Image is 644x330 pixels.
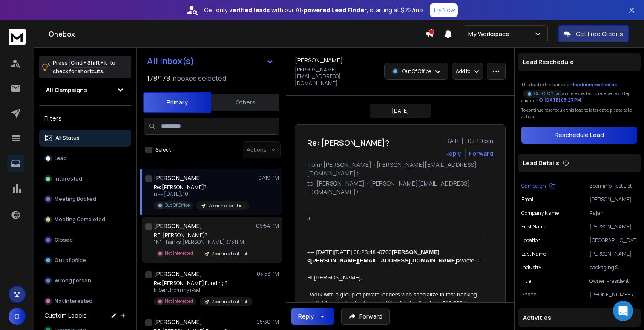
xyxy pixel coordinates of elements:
p: Lead Reschedule [523,58,574,66]
p: Out of office [55,257,86,264]
button: Not Interested [39,293,131,310]
div: Open Intercom Messenger [613,301,633,321]
button: O [9,308,26,325]
h1: Onebox [49,29,425,39]
strong: AI-powered Lead Finder, [296,6,368,14]
h1: [PERSON_NAME] [154,318,202,326]
div: This lead in the campaign and is expected to receive next step email on [521,82,637,104]
h1: All Inbox(s) [147,57,194,65]
p: Try Now [432,6,455,14]
p: Phone [521,291,536,298]
button: Meeting Completed [39,211,131,228]
p: 06:54 PM [256,223,279,229]
button: Primary [143,92,211,113]
h3: Filters [39,113,131,124]
p: Meeting Booked [55,196,96,203]
p: All Status [55,135,80,141]
p: Wrong person [55,277,91,284]
p: [DATE] [392,107,409,114]
button: Reply [445,149,461,158]
button: Meeting Booked [39,191,131,208]
p: Press to check for shortcuts. [53,59,115,76]
p: [PERSON_NAME][EMAIL_ADDRESS][DOMAIN_NAME] [589,196,637,203]
p: Company Name [521,210,559,217]
label: Select [155,147,171,153]
div: n [307,214,486,222]
button: Reply [291,308,334,325]
button: Wrong person [39,272,131,289]
p: Last Name [521,251,546,257]
h1: All Campaigns [46,86,87,94]
p: 05:30 PM [256,319,279,325]
span: 178 / 178 [147,73,170,83]
p: Out Of Office [165,202,190,209]
p: Zoominfo Rest List [208,203,244,209]
p: N Sent from my iPad [154,287,253,293]
p: First Name [521,223,546,230]
img: logo [9,29,26,45]
p: from: [PERSON_NAME] <[PERSON_NAME][EMAIL_ADDRESS][DOMAIN_NAME]> [307,161,493,178]
p: Re: [PERSON_NAME] Funding? [154,280,253,287]
button: Forward [341,308,390,325]
div: Reply [298,312,314,321]
p: Not Interested [165,250,193,257]
strong: verified leads [229,6,270,14]
button: Interested [39,170,131,187]
p: Meeting Completed [55,216,105,223]
p: Lead [55,155,67,162]
p: Owner, President [589,278,637,285]
p: Get Free Credits [576,30,623,38]
p: My Workspace [468,30,513,38]
h1: [PERSON_NAME] [295,56,343,65]
p: 07:19 PM [258,175,279,181]
p: Re: [PERSON_NAME]? [154,184,249,191]
p: [PERSON_NAME] [589,223,637,230]
button: Others [211,93,279,112]
p: Lead Details [523,159,559,167]
p: title [521,278,531,285]
button: Lead [39,150,131,167]
div: [DATE] 05:23 PM [539,97,581,103]
p: Campaign [521,183,546,189]
p: RE: [PERSON_NAME]? [154,232,253,239]
p: Not Interested [165,298,193,305]
p: To continue reschedule this lead to later date, please take action. [521,107,637,120]
button: Out of office [39,252,131,269]
p: 05:53 PM [257,271,279,277]
p: location [521,237,541,244]
p: Zoominfo Rest List [212,299,247,305]
p: [DATE] : 07:19 pm [443,137,493,145]
div: Activities [518,308,641,327]
span: Cmd + Shift + k [69,58,108,68]
p: Not Interested [55,298,92,305]
p: Get only with our starting at $22/mo [204,6,423,14]
p: "N" Thanks, [PERSON_NAME] 3751 FM [154,239,253,245]
p: [GEOGRAPHIC_DATA] [589,237,637,244]
h1: [PERSON_NAME] [154,270,202,278]
p: Closed [55,237,73,243]
h3: Inboxes selected [172,73,226,83]
p: Add to [456,68,470,75]
p: [PERSON_NAME][EMAIL_ADDRESS][DOMAIN_NAME] [295,66,379,87]
button: Get Free Credits [558,25,629,42]
button: Try Now [430,3,458,17]
button: Campaign [521,183,555,189]
p: packaging & containers [589,264,637,271]
p: [PHONE_NUMBER] [589,291,637,298]
h1: [PERSON_NAME] [154,222,202,230]
p: Zoominfo Rest List [212,251,247,257]
p: Rajah [589,210,637,217]
span: has been marked as [573,82,617,87]
p: Out Of Office [534,90,559,97]
button: Reschedule Lead [521,127,637,144]
p: n ---- [DATE], 10 [154,191,249,197]
div: Forward [469,149,493,158]
p: industry [521,264,541,271]
h3: Custom Labels [44,311,87,320]
p: to: [PERSON_NAME] <[PERSON_NAME][EMAIL_ADDRESS][DOMAIN_NAME]> [307,179,493,196]
p: Out Of Office [402,68,431,75]
button: Closed [39,231,131,248]
h1: [PERSON_NAME] [154,174,202,182]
